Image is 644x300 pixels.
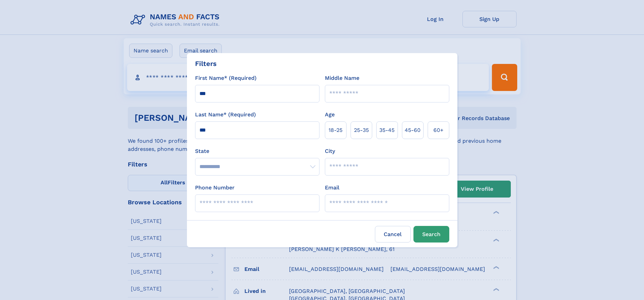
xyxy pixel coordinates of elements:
[375,226,411,243] label: Cancel
[195,147,319,155] label: State
[354,126,369,134] span: 25‑35
[433,126,444,134] span: 60+
[325,74,359,82] label: Middle Name
[195,59,217,69] div: Filters
[195,111,256,119] label: Last Name* (Required)
[325,111,335,119] label: Age
[325,184,339,192] label: Email
[379,126,395,134] span: 35‑45
[325,147,335,155] label: City
[329,126,342,134] span: 18‑25
[195,184,235,192] label: Phone Number
[405,126,421,134] span: 45‑60
[413,226,449,243] button: Search
[195,74,257,82] label: First Name* (Required)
